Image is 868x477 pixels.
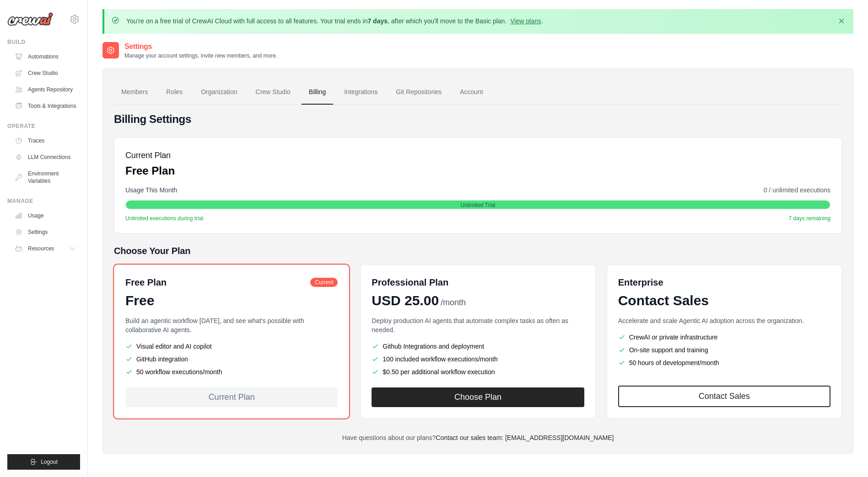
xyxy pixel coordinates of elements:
[11,208,80,223] a: Usage
[11,241,80,256] button: Resources
[618,316,830,325] p: Accelerate and scale Agentic AI adoption across the organization.
[125,316,338,334] p: Build an agentic workflow [DATE], and see what's possible with collaborative AI agents.
[125,387,338,407] div: Current Plan
[7,122,80,130] div: Operate
[372,387,584,407] button: Choose Plan
[372,276,448,289] h6: Professional Plan
[114,433,842,442] p: Have questions about our plans?
[460,201,495,209] span: Unlimited Trial
[114,80,155,105] a: Members
[7,454,80,470] button: Logout
[337,80,385,105] a: Integrations
[618,333,830,342] li: CrewAI or private infrastructure
[11,150,80,164] a: LLM Connections
[7,38,80,46] div: Build
[124,41,277,52] h2: Settings
[372,292,439,309] span: USD 25.00
[436,434,614,441] a: Contact our sales team: [EMAIL_ADDRESS][DOMAIN_NAME]
[11,166,80,188] a: Environment Variables
[618,276,830,289] h6: Enterprise
[618,386,830,407] a: Contact Sales
[618,292,830,309] div: Contact Sales
[764,185,830,195] span: 0 / unlimited executions
[114,112,842,127] h4: Billing Settings
[125,185,177,195] span: Usage This Month
[7,197,80,205] div: Manage
[125,149,175,162] h5: Current Plan
[372,342,584,351] li: Github Integrations and deployment
[789,215,830,222] span: 7 days remaining
[125,276,167,289] h6: Free Plan
[441,297,466,309] span: /month
[618,358,830,367] li: 50 hours of development/month
[510,17,541,25] a: View plans
[372,355,584,364] li: 100 included workflow executions/month
[125,355,338,364] li: GitHub integration
[124,52,277,59] p: Manage your account settings, invite new members, and more.
[125,367,338,376] li: 50 workflow executions/month
[11,82,80,97] a: Agents Repository
[125,164,175,178] p: Free Plan
[11,133,80,148] a: Traces
[310,278,338,287] span: Current
[7,12,53,26] img: Logo
[248,80,298,105] a: Crew Studio
[302,80,333,105] a: Billing
[11,99,80,113] a: Tools & Integrations
[453,80,491,105] a: Account
[28,245,54,252] span: Resources
[11,225,80,239] a: Settings
[159,80,190,105] a: Roles
[125,215,203,222] span: Unlimited executions during trial
[194,80,244,105] a: Organization
[372,316,584,334] p: Deploy production AI agents that automate complex tasks as often as needed.
[11,49,80,64] a: Automations
[126,16,543,26] p: You're on a free trial of CrewAI Cloud with full access to all features. Your trial ends in , aft...
[618,345,830,355] li: On-site support and training
[125,292,338,309] div: Free
[367,17,388,25] strong: 7 days
[41,458,58,466] span: Logout
[114,244,842,257] h5: Choose Your Plan
[372,367,584,376] li: $0.50 per additional workflow execution
[11,66,80,80] a: Crew Studio
[388,80,449,105] a: Git Repositories
[125,342,338,351] li: Visual editor and AI copilot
